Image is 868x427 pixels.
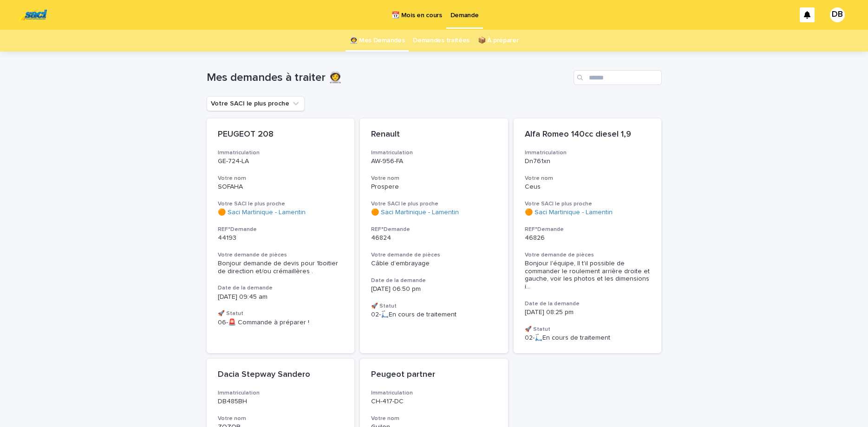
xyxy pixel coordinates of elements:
h3: Date de la demande [218,284,344,292]
p: SOFAHA [218,183,344,191]
a: 📦 À préparer [478,30,518,52]
h3: Votre nom [218,175,344,182]
p: DB485BH [218,398,344,406]
h3: Votre SACI le plus proche [525,200,651,208]
h1: Mes demandes à traiter 👩‍🚀 [207,71,570,85]
h3: Date de la demande [525,300,651,308]
p: Alfa Romeo 140cc diesel 1,9 [525,130,651,140]
p: PEUGEOT 208 [218,130,344,140]
h3: Votre nom [371,415,497,422]
p: 44193 [218,234,344,242]
h3: Votre SACI le plus proche [371,200,497,208]
h3: Votre demande de pièces [371,251,497,259]
div: DB [830,7,845,22]
a: Alfa Romeo 140cc diesel 1,9ImmatriculationDn761xnVotre nomCeusVotre SACI le plus proche🟠 Saci Mar... [514,118,662,353]
a: 👩‍🚀 Mes Demandes [350,30,405,52]
a: 🟠 Saci Martinique - Lamentin [525,209,613,217]
h3: Immatriculation [525,149,651,157]
img: UC29JcTLQ3GheANZ19ks [19,6,47,24]
h3: REF°Demande [218,226,344,233]
span: Bonjour demande de devis pour 1boitier de direction et/ou crémaillères . [218,260,340,275]
p: [DATE] 06:50 pm [371,285,497,293]
p: 02-🛴En cours de traitement [525,334,651,342]
p: 06-🚨 Commande à préparer ! [218,319,344,327]
a: 🟠 Saci Martinique - Lamentin [218,209,306,217]
h3: REF°Demande [525,226,651,233]
p: 46824 [371,234,497,242]
input: Search [574,70,662,85]
h3: Votre demande de pièces [525,251,651,259]
a: RenaultImmatriculationAW-956-FAVotre nomProspereVotre SACI le plus proche🟠 Saci Martinique - Lame... [360,118,508,353]
a: 🟠 Saci Martinique - Lamentin [371,209,459,217]
h3: Votre SACI le plus proche [218,200,344,208]
p: Dacia Stepway Sandero [218,370,344,380]
h3: Immatriculation [371,149,497,157]
h3: Immatriculation [218,149,344,157]
span: Câble d’embrayage [371,260,430,267]
p: Dn761xn [525,158,651,165]
p: Prospere [371,183,497,191]
span: Bonjour l'équipe, Il t'il possible de commander le roulement arrière droite et gauche, voir les p... [525,260,651,291]
p: Ceus [525,183,651,191]
h3: 🚀 Statut [525,326,651,333]
p: [DATE] 08:25 pm [525,309,651,316]
h3: Votre nom [218,415,344,422]
button: Votre SACI le plus proche [207,96,305,111]
h3: REF°Demande [371,226,497,233]
p: CH-417-DC [371,398,497,406]
h3: Immatriculation [218,389,344,397]
h3: 🚀 Statut [218,310,344,317]
p: 46826 [525,234,651,242]
h3: Votre demande de pièces [218,251,344,259]
p: AW-956-FA [371,158,497,165]
h3: Votre nom [525,175,651,182]
h3: 🚀 Statut [371,302,497,310]
h3: Date de la demande [371,277,497,284]
p: [DATE] 09:45 am [218,293,344,301]
p: Peugeot partner [371,370,497,380]
a: PEUGEOT 208ImmatriculationGE-724-LAVotre nomSOFAHAVotre SACI le plus proche🟠 Saci Martinique - La... [207,118,355,353]
p: Renault [371,130,497,140]
p: GE-724-LA [218,158,344,165]
p: 02-🛴En cours de traitement [371,311,497,319]
a: Demandes traitées [413,30,470,52]
h3: Votre nom [371,175,497,182]
h3: Immatriculation [371,389,497,397]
